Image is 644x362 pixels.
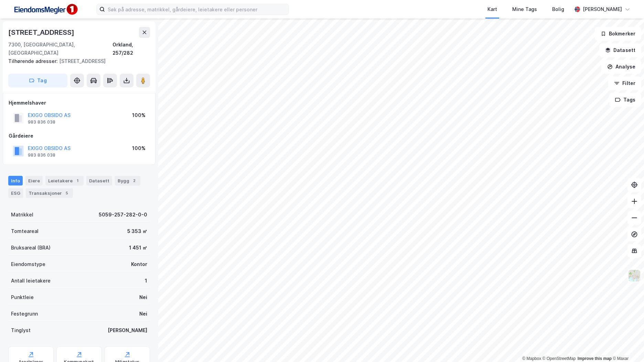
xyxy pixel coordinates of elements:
button: Analyse [601,60,641,74]
iframe: Chat Widget [610,329,644,362]
div: 5 353 ㎡ [127,227,147,235]
span: Tilhørende adresser: [8,58,59,64]
div: Nei [139,293,147,301]
div: 100% [132,111,146,119]
div: Kontor [131,260,147,268]
a: Mapbox [522,356,541,361]
div: ESG [8,188,23,198]
a: Improve this map [578,356,612,361]
div: Kontrollprogram for chat [610,329,644,362]
div: Punktleie [11,293,34,301]
div: 983 836 038 [28,119,55,125]
div: [STREET_ADDRESS] [8,27,76,38]
div: Kart [487,5,497,13]
div: Eiere [25,176,43,185]
div: Leietakere [45,176,84,185]
div: 7300, [GEOGRAPHIC_DATA], [GEOGRAPHIC_DATA] [8,41,112,57]
img: F4PB6Px+NJ5v8B7XTbfpPpyloAAAAASUVORK5CYII= [11,2,80,17]
div: Info [8,176,23,185]
a: OpenStreetMap [543,356,576,361]
div: Bygg [115,176,140,185]
div: Eiendomstype [11,260,45,268]
div: 983 836 038 [28,152,55,158]
img: Z [628,269,641,282]
div: Tinglyst [11,326,31,334]
div: Antall leietakere [11,277,51,285]
div: Bolig [552,5,564,13]
div: Datasett [86,176,112,185]
div: 1 451 ㎡ [129,244,147,252]
input: Søk på adresse, matrikkel, gårdeiere, leietakere eller personer [105,4,289,14]
div: Bruksareal (BRA) [11,244,51,252]
div: 100% [132,144,146,152]
div: 2 [131,177,138,184]
div: Tomteareal [11,227,39,235]
button: Datasett [599,43,641,57]
div: 5059-257-282-0-0 [99,211,147,219]
button: Bokmerker [595,27,641,41]
div: Festegrunn [11,310,38,318]
div: [PERSON_NAME] [108,326,147,334]
div: 1 [74,177,81,184]
button: Tags [609,93,641,107]
div: 1 [145,277,147,285]
div: Matrikkel [11,211,33,219]
div: [STREET_ADDRESS] [8,57,144,65]
button: Filter [608,76,641,90]
div: Transaksjoner [26,188,73,198]
div: Gårdeiere [9,132,150,140]
div: Nei [139,310,147,318]
button: Tag [8,74,67,87]
div: [PERSON_NAME] [583,5,622,13]
div: Hjemmelshaver [9,99,150,107]
div: 5 [63,190,70,196]
div: Mine Tags [512,5,537,13]
div: Orkland, 257/282 [112,41,150,57]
